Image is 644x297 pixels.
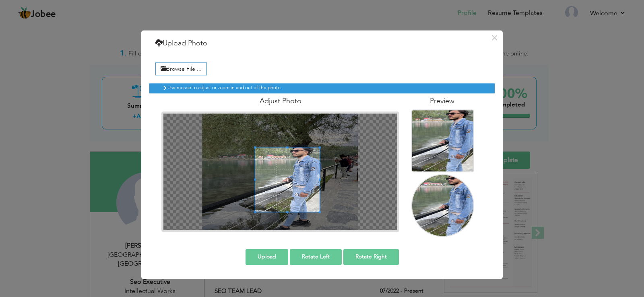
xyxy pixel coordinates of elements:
img: 2Q== [361,141,512,255]
button: Rotate Right [343,249,399,265]
h4: Preview [411,97,473,105]
h4: Upload Photo [155,38,207,49]
button: Rotate Left [290,249,342,265]
label: Browse File ... [155,63,207,75]
button: Upload [246,249,288,265]
h4: Adjust Photo [161,97,399,105]
button: × [488,31,501,44]
h6: Use mouse to adjust or zoom in and out of the photo. [167,85,478,90]
img: 2Q== [361,77,512,190]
